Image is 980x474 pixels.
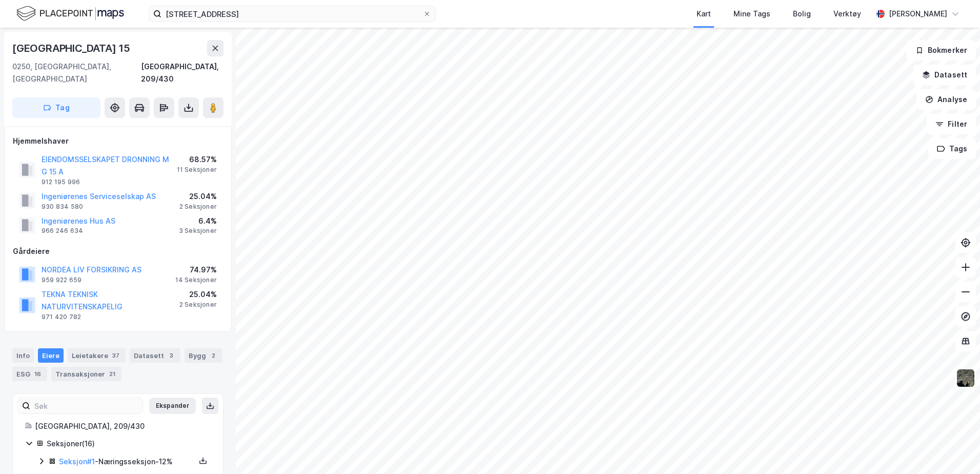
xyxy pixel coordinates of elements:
a: Seksjon#1 [59,457,95,466]
div: [PERSON_NAME] [889,8,947,20]
div: 959 922 659 [42,276,81,284]
div: Kontrollprogram for chat [929,425,980,474]
button: Analyse [916,89,976,110]
div: Eiere [38,348,64,363]
div: 2 Seksjoner [179,203,217,211]
input: Søk [30,398,142,413]
div: [GEOGRAPHIC_DATA] 15 [12,40,132,56]
div: Seksjoner ( 16 ) [47,438,211,450]
div: Info [12,348,34,363]
div: ESG [12,367,47,381]
div: 3 Seksjoner [179,227,217,235]
div: Transaksjoner [51,367,121,381]
div: 25.04% [179,190,217,203]
div: Bygg [185,348,222,363]
div: 2 Seksjoner [179,301,217,309]
img: 9k= [956,368,975,388]
button: Tags [928,139,976,159]
div: 966 246 634 [42,227,83,235]
div: 14 Seksjoner [175,276,217,284]
div: 6.4% [179,215,217,227]
div: 68.57% [177,153,217,166]
div: 16 [32,369,43,379]
div: Mine Tags [733,8,770,20]
div: 21 [107,369,117,379]
div: Hjemmelshaver [13,135,223,147]
div: 971 420 782 [42,313,81,321]
div: 25.04% [179,288,217,301]
div: 2 [208,350,218,361]
div: 0250, [GEOGRAPHIC_DATA], [GEOGRAPHIC_DATA] [12,61,141,85]
div: 74.97% [175,264,217,276]
div: 930 834 580 [42,203,83,211]
button: Tag [12,97,100,118]
button: Bokmerker [907,40,976,61]
div: Kart [697,8,711,20]
button: Filter [927,114,976,134]
div: Datasett [130,348,180,363]
img: logo.f888ab2527a4732fd821a326f86c7f29.svg [16,5,124,23]
iframe: Chat Widget [929,425,980,474]
div: - Næringsseksjon - 12% [59,456,195,468]
input: Søk på adresse, matrikkel, gårdeiere, leietakere eller personer [161,6,423,22]
div: 3 [166,350,176,361]
div: Verktøy [833,8,861,20]
button: Datasett [913,65,976,85]
button: Ekspander [149,398,196,414]
div: Gårdeiere [13,245,223,258]
div: Leietakere [68,348,126,363]
div: Bolig [793,8,811,20]
div: [GEOGRAPHIC_DATA], 209/430 [141,61,223,85]
div: 912 195 996 [42,178,80,186]
div: [GEOGRAPHIC_DATA], 209/430 [35,420,211,432]
div: 11 Seksjoner [177,166,217,174]
div: 37 [110,350,121,361]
